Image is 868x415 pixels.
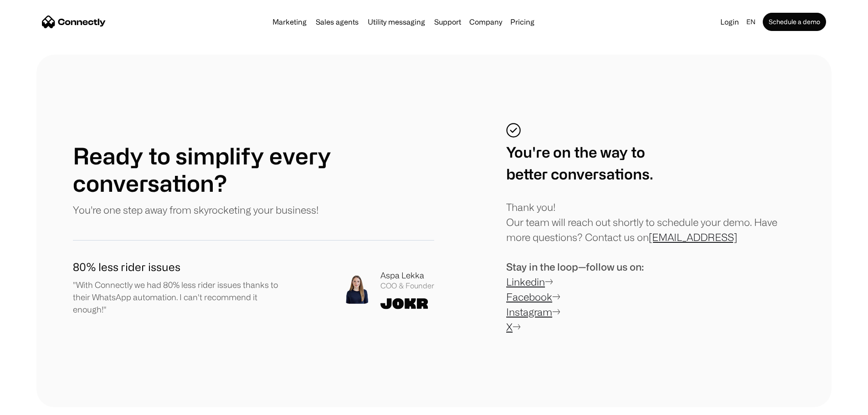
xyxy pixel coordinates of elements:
div: Company [469,15,502,28]
a: Linkedin [506,276,545,287]
a: Utility messaging [364,18,429,26]
div: You're on the way to better conversations. [506,141,653,185]
a: home [42,15,106,29]
ul: Language list [18,399,55,412]
div: en [743,15,761,28]
div: Company [467,15,505,28]
div: Thank you! Our team will reach out shortly to schedule your demo. Have more questions? Contact us on [506,200,795,245]
a: Schedule a demo [763,13,826,31]
h1: 80% less rider issues [73,259,290,275]
a: X [506,321,513,333]
p: "With Connectly we had 80% less rider issues thanks to their WhatsApp automation. I can't recomme... [73,279,290,316]
div: COO & Founder [380,282,434,290]
div: Aspa Lekka [380,269,434,282]
a: Login [717,15,743,28]
a: Support [431,18,465,26]
span: Stay in the loop—follow us on: [506,261,644,272]
aside: Language selected: English [9,398,55,412]
a: Marketing [269,18,310,26]
p: You're one step away from skyrocketing your business! [73,202,318,217]
a: Instagram [506,306,552,318]
a: Pricing [507,18,538,26]
a: [EMAIL_ADDRESS] [649,231,737,243]
a: Sales agents [312,18,362,26]
p: → → → → [506,259,644,334]
h1: Ready to simplify every conversation? [73,142,434,197]
div: en [746,15,755,28]
a: Facebook [506,291,552,302]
